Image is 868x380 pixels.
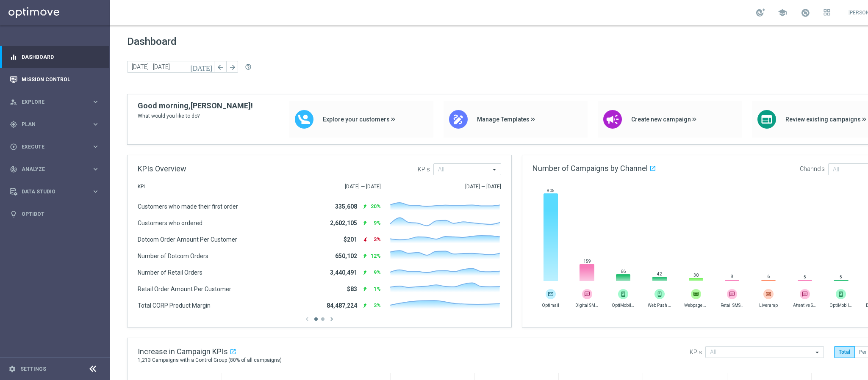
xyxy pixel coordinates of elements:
[10,143,92,151] div: Execute
[9,54,100,61] button: equalizer Dashboard
[22,68,100,91] a: Mission Control
[10,203,100,225] div: Optibot
[92,165,100,173] i: keyboard_arrow_right
[10,68,100,91] div: Mission Control
[22,203,100,225] a: Optibot
[22,167,92,172] span: Analyze
[10,210,17,218] i: lightbulb
[9,166,100,173] button: track_changes Analyze keyboard_arrow_right
[9,188,100,195] button: Data Studio keyboard_arrow_right
[10,98,17,106] i: person_search
[10,121,17,128] i: gps_fixed
[10,46,100,68] div: Dashboard
[10,53,17,61] i: equalizer
[10,121,92,128] div: Plan
[22,122,92,127] span: Plan
[92,143,100,151] i: keyboard_arrow_right
[778,8,787,17] span: school
[92,187,100,196] i: keyboard_arrow_right
[10,98,92,106] div: Explore
[9,121,100,128] button: gps_fixed Plan keyboard_arrow_right
[22,189,92,194] span: Data Studio
[92,120,100,128] i: keyboard_arrow_right
[9,99,100,105] button: person_search Explore keyboard_arrow_right
[8,365,16,373] i: settings
[9,76,100,83] button: Mission Control
[10,165,92,173] div: Analyze
[22,99,92,105] span: Explore
[10,143,17,151] i: play_circle_outline
[10,188,92,196] div: Data Studio
[22,144,92,149] span: Execute
[10,165,17,173] i: track_changes
[92,98,100,106] i: keyboard_arrow_right
[22,46,100,68] a: Dashboard
[9,143,100,150] button: play_circle_outline Execute keyboard_arrow_right
[9,211,100,218] button: lightbulb Optibot
[20,366,46,372] a: Settings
